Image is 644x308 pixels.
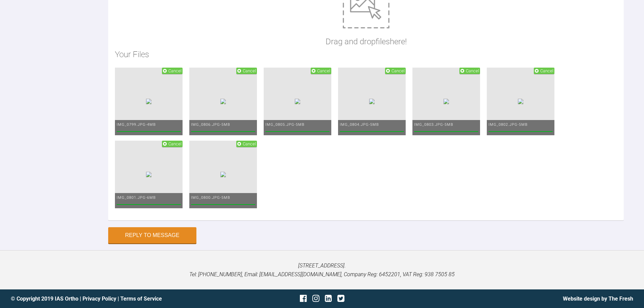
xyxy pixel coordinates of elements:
img: fb56f187-3889-4963-871f-c889ec21044f [518,99,523,104]
img: c299062a-14a2-4a3f-ad5c-9c18cfaddb12 [220,172,226,177]
span: Cancel [540,68,553,73]
span: Cancel [317,68,330,73]
img: 6a4a7829-5173-4bf1-b2fd-1655971077d8 [444,99,449,104]
span: IMG_0800.JPG - 5MB [191,195,230,200]
span: IMG_0801.JPG - 6MB [117,195,156,200]
span: IMG_0805.JPG - 5MB [265,122,305,127]
span: Cancel [466,68,479,73]
img: 9454b807-e1f3-4109-b133-ed6aed3163fd [369,99,375,104]
a: Privacy Policy [82,295,116,302]
span: IMG_0804.JPG - 5MB [340,122,379,127]
a: Website design by The Fresh [563,295,633,302]
h2: Your Files [115,48,617,61]
span: IMG_0799.JPG - 4MB [117,122,156,127]
span: Cancel [168,68,182,73]
div: © Copyright 2019 IAS Ortho | | [11,294,218,303]
span: Cancel [243,68,256,73]
span: IMG_0803.JPG - 5MB [414,122,453,127]
p: Drag and drop files here! [326,35,407,48]
p: [STREET_ADDRESS]. Tel: [PHONE_NUMBER], Email: [EMAIL_ADDRESS][DOMAIN_NAME], Company Reg: 6452201,... [11,261,633,279]
span: Cancel [391,68,405,73]
img: e5c82641-d097-4f7c-a3f3-7087499f44cd [146,99,151,104]
span: IMG_0802.JPG - 5MB [488,122,528,127]
span: Cancel [243,141,256,146]
img: 85091b51-dabf-42b6-8186-7fe2ebb157e4 [146,172,151,177]
img: 72f29f0d-926d-4e94-9da1-2a9218893b8b [220,99,226,104]
img: 60fea359-e60c-4e50-baac-df707d65d9b9 [295,99,300,104]
span: Cancel [168,141,182,146]
span: IMG_0806.JPG - 5MB [191,122,230,127]
a: Terms of Service [120,295,162,302]
button: Reply to Message [108,227,196,243]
